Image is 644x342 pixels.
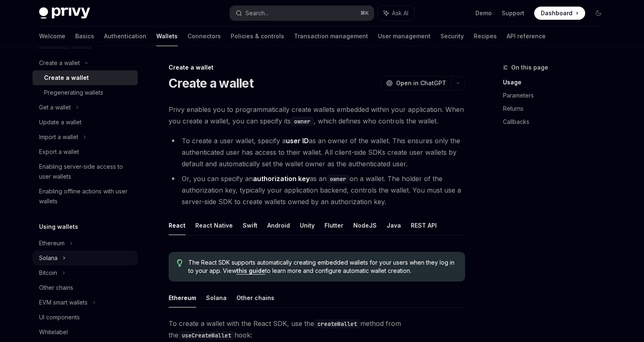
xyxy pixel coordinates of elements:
a: Policies & controls [231,26,284,46]
a: Demo [475,9,492,17]
div: Other chains [39,283,73,293]
span: ⌘ K [360,10,369,16]
a: Returns [503,102,612,115]
button: Toggle dark mode [592,7,605,20]
a: Transaction management [294,26,368,46]
a: Update a wallet [32,115,138,130]
button: React [169,216,185,235]
button: Ethereum [169,288,196,307]
code: owner [291,117,314,126]
a: Support [502,9,524,17]
a: Basics [75,26,94,46]
button: REST API [411,216,437,235]
span: Dashboard [541,9,572,17]
a: Export a wallet [32,144,138,159]
div: Update a wallet [39,117,81,127]
a: Authentication [104,26,146,46]
h5: Using wallets [39,222,78,232]
button: Open in ChatGPT [381,76,451,90]
a: Connectors [188,26,221,46]
code: createWallet [314,319,360,328]
div: Search... [246,8,269,18]
button: Other chains [236,288,274,307]
button: React Native [195,216,233,235]
li: To create a user wallet, specify a as an owner of the wallet. This ensures only the authenticated... [169,135,465,170]
button: Solana [206,288,227,307]
div: Solana [39,253,58,263]
h1: Create a wallet [169,76,253,91]
div: Enabling server-side access to user wallets [39,162,133,181]
a: this guide [236,267,265,275]
button: Java [387,216,401,235]
a: Whitelabel [32,325,138,340]
a: Welcome [39,26,65,46]
button: Unity [300,216,315,235]
strong: user ID [286,137,309,145]
div: Get a wallet [39,102,71,112]
div: Pregenerating wallets [44,88,103,98]
div: Enabling offline actions with user wallets [39,186,133,206]
a: Wallets [156,26,178,46]
span: Ask AI [392,9,408,17]
div: Export a wallet [39,147,79,157]
div: Bitcoin [39,268,57,278]
code: useCreateWallet [178,331,234,340]
strong: authorization key [253,174,310,183]
span: To create a wallet with the React SDK, use the method from the hook: [169,318,465,341]
div: UI components [39,312,80,322]
div: Create a wallet [44,73,89,83]
a: User management [378,26,431,46]
a: API reference [507,26,546,46]
a: Callbacks [503,115,612,128]
button: NodeJS [353,216,377,235]
span: Open in ChatGPT [396,79,446,87]
a: Parameters [503,89,612,102]
button: Ask AI [378,6,414,21]
a: UI components [32,310,138,325]
a: Security [440,26,464,46]
div: Create a wallet [39,58,80,68]
button: Android [267,216,290,235]
button: Search...⌘K [230,6,374,21]
a: Dashboard [534,7,585,20]
img: dark logo [39,7,90,19]
button: Flutter [324,216,343,235]
a: Create a wallet [32,70,138,85]
li: Or, you can specify an as an on a wallet. The holder of the authorization key, typically your app... [169,173,465,207]
button: Swift [243,216,257,235]
span: Privy enables you to programmatically create wallets embedded within your application. When you c... [169,104,465,127]
a: Enabling offline actions with user wallets [32,184,138,209]
div: Whitelabel [39,327,68,337]
a: Usage [503,76,612,89]
a: Pregenerating wallets [32,85,138,100]
div: Import a wallet [39,132,78,142]
a: Recipes [474,26,497,46]
div: Create a wallet [169,63,465,72]
div: Ethereum [39,238,65,248]
div: EVM smart wallets [39,298,88,307]
a: Enabling server-side access to user wallets [32,159,138,184]
span: The React SDK supports automatically creating embedded wallets for your users when they log in to... [188,258,457,275]
a: Other chains [32,280,138,295]
svg: Tip [177,259,183,267]
code: owner [327,174,350,184]
span: On this page [511,63,548,72]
